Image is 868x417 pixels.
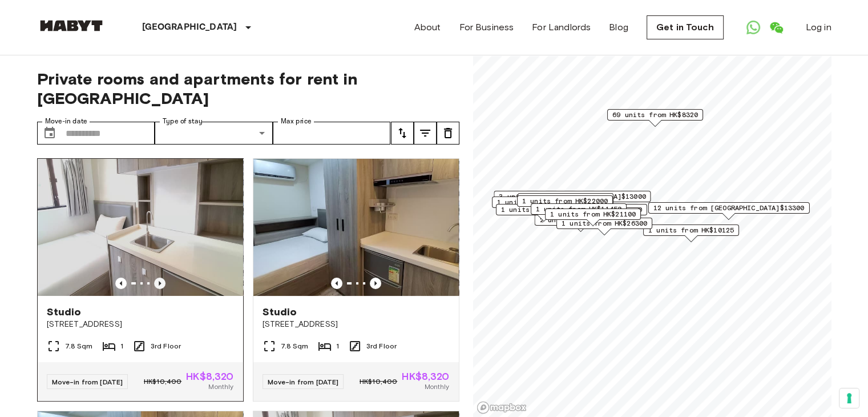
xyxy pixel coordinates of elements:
span: Studio [263,305,297,319]
div: Map marker [648,202,809,220]
span: 3 units from HK$11760 [556,205,641,215]
a: Log in [806,21,831,34]
span: 1 units from HK$11450 [535,204,621,214]
a: For Business [459,21,514,34]
span: Private rooms and apartments for rent in [GEOGRAPHIC_DATA] [37,69,459,108]
span: 1 units from HK$10650 [496,197,582,207]
a: Get in Touch [647,15,724,39]
label: Max price [281,117,312,126]
span: 1 units from HK$22000 [522,196,607,206]
div: Map marker [543,207,639,225]
a: Blog [609,21,628,34]
span: HK$10,400 [144,376,181,387]
span: Monthly [424,382,449,392]
span: 1 units from HK$10125 [648,225,733,235]
a: Marketing picture of unit HK-01-067-018-01Previous imagePrevious imageStudio[STREET_ADDRESS]7.8 S... [37,158,244,402]
span: 1 units from HK$11200 [500,205,586,215]
a: About [414,21,441,34]
span: HK$8,320 [186,371,233,382]
span: Studio [47,305,82,319]
span: Monthly [208,382,233,392]
img: Habyt [37,20,106,31]
div: Map marker [491,197,587,214]
button: Previous image [154,278,165,289]
span: Move-in from [DATE] [268,378,339,386]
span: 3 units from [GEOGRAPHIC_DATA]$13000 [499,191,645,202]
button: Choose date [38,122,61,145]
label: Type of stay [163,117,203,126]
a: Mapbox logo [477,401,527,414]
span: 2 units from HK$10170 [522,194,608,204]
div: Map marker [517,193,613,211]
a: Marketing picture of unit HK-01-067-015-01Previous imagePrevious imageStudio[STREET_ADDRESS]7.8 S... [253,158,459,402]
span: 3rd Floor [366,341,397,351]
div: Map marker [495,204,591,222]
div: Map marker [556,218,652,235]
button: Previous image [370,278,381,289]
div: Map marker [551,204,647,222]
p: [GEOGRAPHIC_DATA] [142,21,237,34]
span: 12 units from [GEOGRAPHIC_DATA]$13300 [653,203,804,213]
span: 7.8 Sqm [65,341,93,351]
span: 69 units from HK$8320 [612,110,697,120]
button: tune [414,122,437,145]
div: Map marker [544,209,640,226]
span: Move-in from [DATE] [52,378,123,386]
div: Map marker [643,224,738,242]
a: Open WhatsApp [742,16,765,39]
span: 1 [336,341,339,351]
div: Map marker [494,191,651,209]
div: Map marker [516,195,612,213]
img: Marketing picture of unit HK-01-067-015-01 [253,159,459,296]
a: For Landlords [532,21,591,34]
a: Open WeChat [765,16,788,39]
span: 3rd Floor [151,341,181,351]
span: 7.8 Sqm [281,341,309,351]
span: 1 units from HK$21100 [550,209,635,219]
img: Marketing picture of unit HK-01-067-018-01 [38,159,243,296]
div: Map marker [530,203,626,221]
span: [STREET_ADDRESS] [47,319,234,330]
button: Previous image [331,278,342,289]
span: HK$10,400 [360,376,397,387]
button: Previous image [115,278,127,289]
span: 1 units from HK$26300 [561,218,647,228]
button: tune [391,122,414,145]
span: 4 units from HK$10500 [548,208,634,218]
div: Map marker [534,214,626,232]
label: Move-in date [45,117,87,126]
span: 1 [120,341,123,351]
button: Your consent preferences for tracking technologies [839,388,859,408]
div: Map marker [607,109,703,127]
span: [STREET_ADDRESS] [263,319,450,330]
span: HK$8,320 [402,371,449,382]
button: tune [437,122,459,145]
